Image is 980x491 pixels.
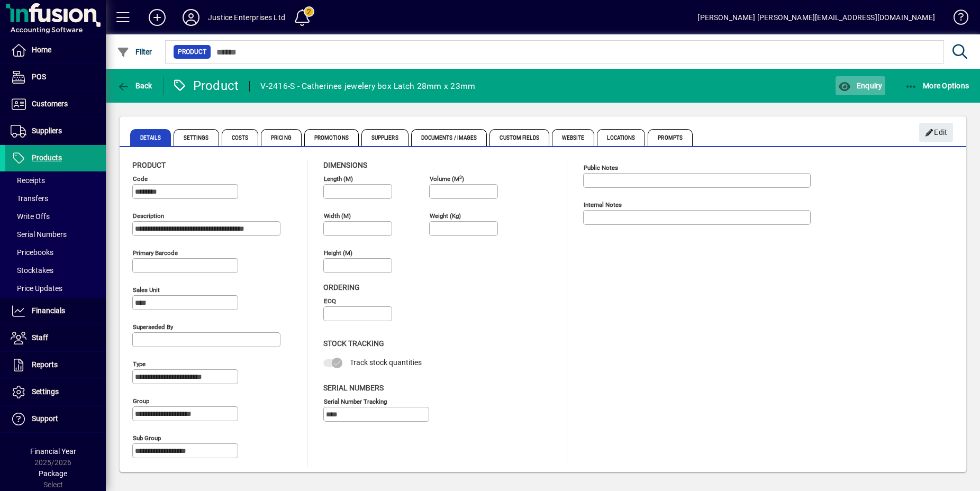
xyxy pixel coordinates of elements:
div: Product [172,77,239,94]
span: Product [132,161,166,169]
span: More Options [905,81,969,90]
a: Stocktakes [5,261,106,279]
span: Pricing [261,129,302,146]
span: Website [552,129,595,146]
a: Pricebooks [5,243,106,261]
mat-label: Public Notes [584,164,618,171]
mat-label: Internal Notes [584,201,622,208]
mat-label: Primary barcode [133,249,178,257]
a: Knowledge Base [946,2,967,37]
a: Serial Numbers [5,225,106,243]
mat-label: Group [133,397,149,405]
span: Ordering [323,283,360,292]
a: Financials [5,298,106,324]
span: Products [32,153,62,162]
span: Serial Numbers [323,384,384,392]
a: Receipts [5,171,106,189]
span: Home [32,46,51,54]
button: Back [114,76,155,95]
mat-label: Description [133,212,164,220]
button: Filter [114,42,155,61]
span: Write Offs [11,212,50,221]
span: Package [39,469,67,478]
mat-label: EOQ [324,297,336,305]
span: Dimensions [323,161,367,169]
a: Transfers [5,189,106,207]
a: Home [5,37,106,63]
span: POS [32,72,46,81]
span: Track stock quantities [350,358,422,367]
div: [PERSON_NAME] [PERSON_NAME][EMAIL_ADDRESS][DOMAIN_NAME] [697,9,935,26]
mat-label: Length (m) [324,175,353,183]
span: Product [178,47,206,57]
span: Edit [925,124,948,141]
span: Documents / Images [411,129,487,146]
div: Justice Enterprises Ltd [208,9,285,26]
a: Settings [5,379,106,405]
span: Price Updates [11,284,62,293]
span: Back [117,81,152,90]
span: Stock Tracking [323,339,384,348]
mat-label: Sub group [133,434,161,442]
a: Reports [5,352,106,378]
span: Transfers [11,194,48,203]
app-page-header-button: Back [106,76,164,95]
span: Suppliers [361,129,409,146]
span: Financial Year [30,447,76,456]
a: POS [5,64,106,90]
span: Pricebooks [11,248,53,257]
span: Financials [32,306,65,315]
a: Write Offs [5,207,106,225]
div: V-2416-S - Catherines jewelery box Latch 28mm x 23mm [260,78,475,95]
span: Details [130,129,171,146]
mat-label: Volume (m ) [430,175,464,183]
span: Reports [32,360,58,369]
span: Prompts [648,129,693,146]
span: Serial Numbers [11,230,67,239]
mat-label: Type [133,360,146,368]
span: Customers [32,99,68,108]
a: Staff [5,325,106,351]
a: Support [5,406,106,432]
button: Add [140,8,174,27]
span: Suppliers [32,126,62,135]
span: Filter [117,48,152,56]
span: Staff [32,333,48,342]
mat-label: Code [133,175,148,183]
span: Receipts [11,176,45,185]
mat-label: Serial Number tracking [324,397,387,405]
span: Locations [597,129,645,146]
a: Suppliers [5,118,106,144]
button: Enquiry [836,76,885,95]
a: Customers [5,91,106,117]
mat-label: Superseded by [133,323,173,331]
span: Settings [32,387,59,396]
mat-label: Sales unit [133,286,160,294]
span: Settings [174,129,219,146]
sup: 3 [459,174,462,179]
span: Enquiry [838,81,882,90]
mat-label: Weight (Kg) [430,212,461,220]
span: Promotions [304,129,359,146]
span: Support [32,414,58,423]
span: Costs [222,129,259,146]
a: Price Updates [5,279,106,297]
button: More Options [902,76,972,95]
mat-label: Width (m) [324,212,351,220]
span: Stocktakes [11,266,53,275]
button: Profile [174,8,208,27]
span: Custom Fields [489,129,549,146]
mat-label: Height (m) [324,249,352,257]
button: Edit [919,123,953,142]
